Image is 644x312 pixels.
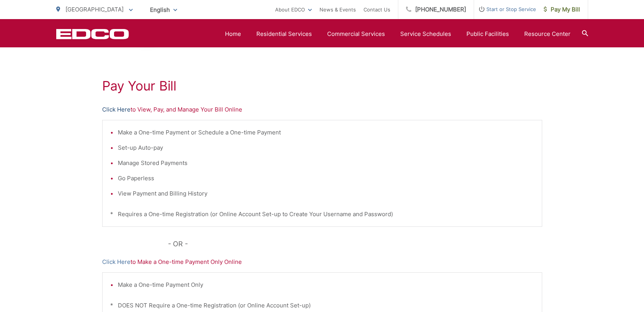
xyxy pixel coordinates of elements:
[56,29,129,39] a: EDCD logo. Return to the homepage.
[118,174,534,183] li: Go Paperless
[118,280,534,289] li: Make a One-time Payment Only
[327,29,385,39] a: Commercial Services
[102,105,542,114] p: to View, Pay, and Manage Your Bill Online
[110,301,534,310] p: * DOES NOT Require a One-time Registration (or Online Account Set-up)
[102,257,542,267] p: to Make a One-time Payment Only Online
[466,29,509,39] a: Public Facilities
[400,29,451,39] a: Service Schedules
[144,3,183,16] span: English
[110,210,534,219] p: * Requires a One-time Registration (or Online Account Set-up to Create Your Username and Password)
[102,105,130,114] a: Click Here
[225,29,241,39] a: Home
[102,78,542,94] h1: Pay Your Bill
[118,158,534,168] li: Manage Stored Payments
[118,143,534,152] li: Set-up Auto-pay
[102,257,130,267] a: Click Here
[364,5,390,14] a: Contact Us
[544,5,580,14] span: Pay My Bill
[524,29,571,39] a: Resource Center
[118,128,534,137] li: Make a One-time Payment or Schedule a One-time Payment
[65,6,124,13] span: [GEOGRAPHIC_DATA]
[320,5,356,14] a: News & Events
[168,238,542,250] p: - OR -
[118,189,534,198] li: View Payment and Billing History
[275,5,312,14] a: About EDCO
[256,29,312,39] a: Residential Services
